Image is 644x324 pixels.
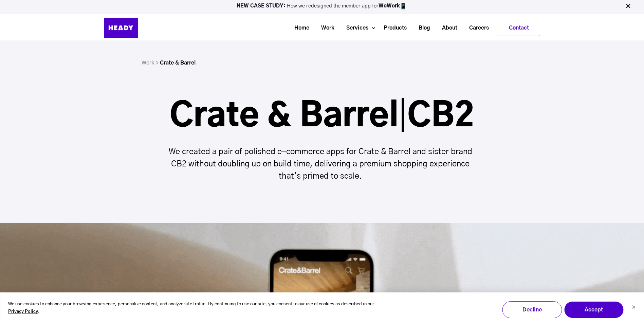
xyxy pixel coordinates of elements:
[375,22,410,34] a: Products
[286,22,313,34] a: Home
[142,60,159,66] a: Work >
[502,301,562,318] button: Decline
[155,20,540,36] div: Navigation Menu
[161,100,484,133] h1: Crate & Barrel CB2
[461,22,492,34] a: Careers
[160,58,196,68] li: Crate & Barrel
[237,3,287,8] strong: NEW CASE STUDY:
[161,146,484,182] p: We created a pair of polished e-commerce apps for Crate & Barrel and sister brand CB2 without dou...
[498,20,540,36] a: Contact
[631,304,636,311] button: Dismiss cookie banner
[379,3,400,8] a: WeWork
[625,3,631,10] img: Close Bar
[399,100,407,133] span: |
[3,3,641,10] p: How we redesigned the member app for
[410,22,434,34] a: Blog
[338,22,372,34] a: Services
[313,22,338,34] a: Work
[434,22,461,34] a: About
[400,3,407,10] img: app emoji
[564,301,624,318] button: Accept
[8,301,378,316] p: We use cookies to enhance your browsing experience, personalize content, and analyze site traffic...
[104,18,138,38] img: Heady_Logo_Web-01 (1)
[8,308,38,316] a: Privacy Policy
